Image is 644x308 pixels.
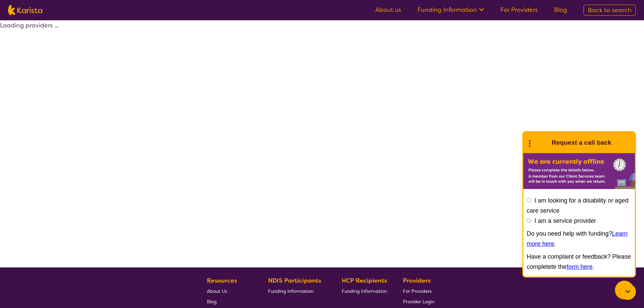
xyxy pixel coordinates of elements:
img: Karista logo [8,5,42,15]
span: For Providers [403,288,432,294]
a: For Providers [403,286,434,296]
button: Channel Menu [615,281,634,300]
a: About Us [207,286,252,296]
img: Karista [534,136,548,149]
a: Provider Login [403,296,434,307]
label: I am a service provider [534,217,596,224]
h1: Request a call back [552,138,611,148]
a: form here [567,263,593,270]
span: Back to search [588,6,631,14]
b: NDIS Participants [268,277,321,285]
a: Blog [207,296,252,307]
span: Blog [207,299,217,305]
a: Back to search [583,5,636,16]
a: Funding Information [418,6,484,14]
a: About us [375,6,401,14]
a: For Providers [500,6,538,14]
span: About Us [207,288,227,294]
span: Funding Information [268,288,313,294]
a: Funding Information [342,286,387,296]
p: Have a complaint or feedback? Please completete the . [527,252,631,272]
b: Resources [207,277,237,285]
p: Do you need help with funding? . [527,229,631,249]
label: I am looking for a disability or aged care service [527,197,628,214]
b: HCP Recipients [342,277,387,285]
a: Funding Information [268,286,326,296]
span: Funding Information [342,288,387,294]
b: Providers [403,277,431,285]
a: Blog [554,6,567,14]
img: Karista offline chat form to request call back [523,153,635,189]
span: Provider Login [403,299,434,305]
